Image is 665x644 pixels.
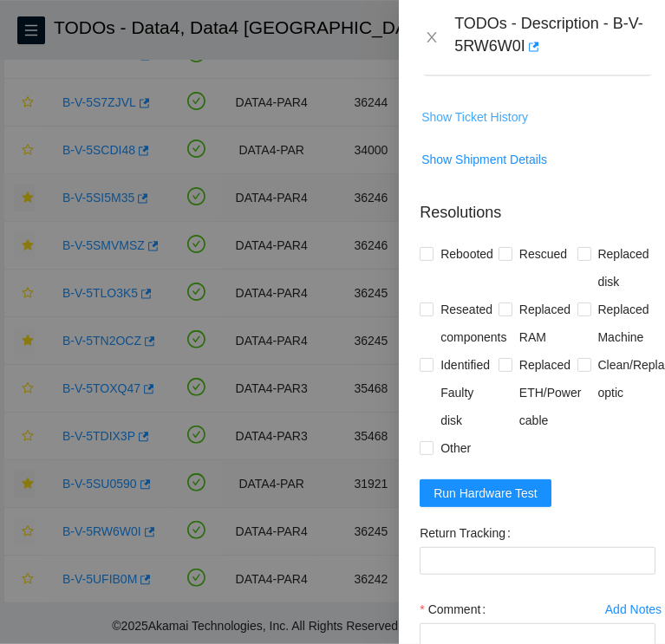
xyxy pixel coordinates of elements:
label: Comment [420,595,492,623]
button: Show Ticket History [421,103,529,131]
span: Identified Faulty disk [434,351,499,434]
span: Replaced ETH/Power cable [512,351,589,434]
div: Add Notes [605,603,662,615]
button: Show Shipment Details [421,146,548,173]
span: Rescued [512,240,574,268]
label: Return Tracking [420,519,518,547]
span: close [425,30,439,44]
button: Add Notes [604,595,662,623]
button: Run Hardware Test [420,479,551,507]
span: Rebooted [434,240,500,268]
span: Show Shipment Details [421,150,547,169]
span: Replaced RAM [512,296,577,351]
span: Other [434,434,478,462]
span: Show Ticket History [421,107,528,127]
input: Return Tracking [420,547,655,575]
span: Replaced disk [591,240,656,296]
div: TODOs - Description - B-V-5RW6W0I [454,14,644,61]
button: Close [420,29,444,46]
p: Resolutions [420,187,655,224]
span: Run Hardware Test [434,484,538,503]
span: Reseated components [434,296,513,351]
span: Replaced Machine [591,296,656,351]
